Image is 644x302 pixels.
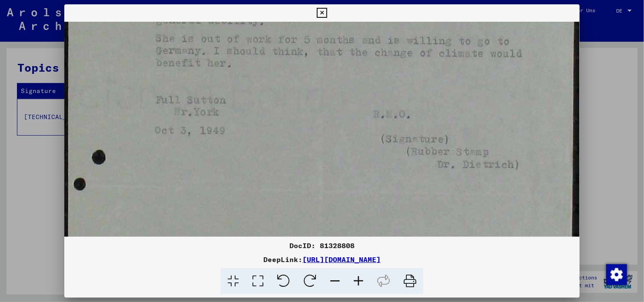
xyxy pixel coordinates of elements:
[302,255,381,264] a: [URL][DOMAIN_NAME]
[64,240,580,251] div: DocID: 81328808
[606,264,627,285] img: Zustimmung ändern
[64,254,580,265] div: DeepLink:
[606,264,627,285] div: Zustimmung ändern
